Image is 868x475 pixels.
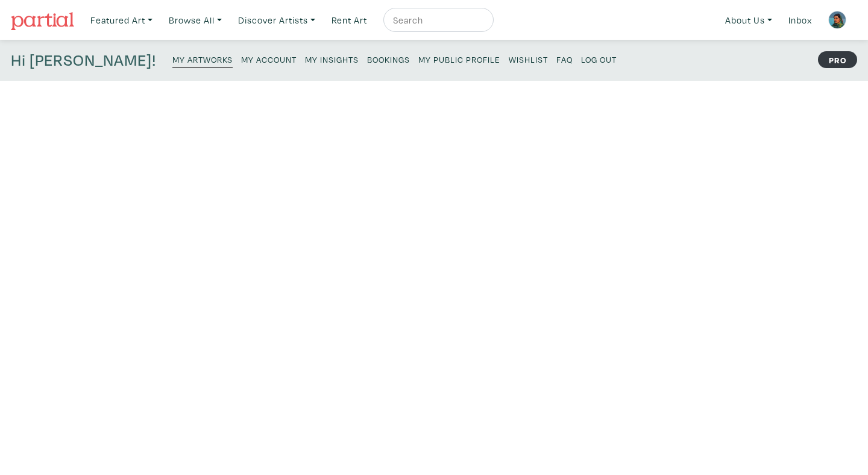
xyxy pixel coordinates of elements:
h4: Hi [PERSON_NAME]! [11,51,156,70]
input: Search [392,13,482,28]
small: My Account [241,54,297,65]
small: Wishlist [509,54,548,65]
small: FAQ [556,54,573,65]
a: Discover Artists [233,8,321,33]
a: FAQ [556,51,573,67]
a: Rent Art [326,8,373,33]
a: My Public Profile [418,51,500,67]
strong: PRO [818,51,857,68]
a: Log Out [581,51,617,67]
a: Wishlist [509,51,548,67]
img: phpThumb.php [828,11,846,29]
a: Bookings [367,51,410,67]
small: My Insights [305,54,359,65]
small: Log Out [581,54,617,65]
small: My Public Profile [418,54,500,65]
a: My Artworks [172,51,233,68]
a: Inbox [783,8,817,33]
a: My Insights [305,51,359,67]
a: Browse All [163,8,227,33]
a: My Account [241,51,297,67]
a: Featured Art [85,8,158,33]
a: About Us [720,8,778,33]
small: Bookings [367,54,410,65]
small: My Artworks [172,54,233,65]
